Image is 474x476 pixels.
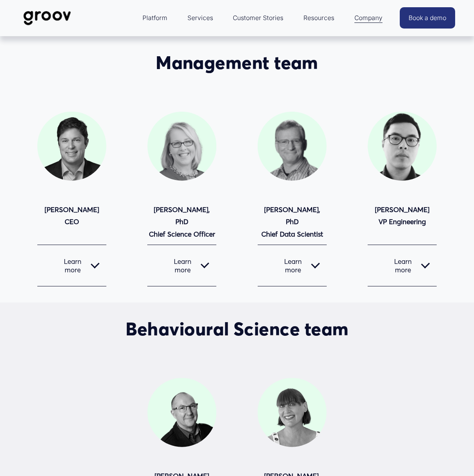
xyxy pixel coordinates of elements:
[155,257,201,274] span: Learn more
[354,12,382,24] span: Company
[147,245,216,286] button: Learn more
[45,205,99,226] strong: [PERSON_NAME] CEO
[19,5,75,31] img: Groov | Workplace Science Platform | Unlock Performance | Drive Results
[37,245,106,286] button: Learn more
[149,205,215,238] strong: [PERSON_NAME], PhD Chief Science Officer
[375,205,429,226] strong: [PERSON_NAME] VP Engineering
[138,8,171,28] a: folder dropdown
[375,257,421,274] span: Learn more
[74,318,400,340] h2: Behavioural Science team
[350,8,387,28] a: folder dropdown
[183,8,217,28] a: Services
[400,7,455,29] a: Book a demo
[265,257,311,274] span: Learn more
[258,245,327,286] button: Learn more
[303,12,334,24] span: Resources
[142,12,167,24] span: Platform
[45,257,91,274] span: Learn more
[229,8,287,28] a: Customer Stories
[19,52,455,74] h2: Management team
[299,8,338,28] a: folder dropdown
[261,205,323,238] strong: [PERSON_NAME], PhD Chief Data Scientist
[368,245,437,286] button: Learn more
